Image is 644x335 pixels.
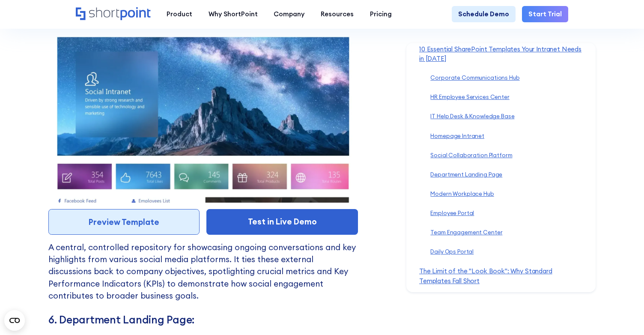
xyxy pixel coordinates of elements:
a: Daily Ops Portal‍ [430,248,474,256]
div: Company [274,9,304,19]
a: Corporate Communications Hub‍ [430,75,519,82]
a: HR Employee Services Center‍ [430,94,509,101]
a: Home [76,7,151,21]
div: Why ShortPoint [209,9,258,19]
a: IT Help Desk & Knowledge Base‍ [430,113,514,120]
iframe: Chat Widget [490,236,644,335]
a: Schedule Demo [452,6,516,22]
a: Employee Portal‍ [430,209,474,217]
a: Homepage Intranet‍ [430,132,484,140]
a: 10 Essential SharePoint Templates Your Intranet Needs in [DATE]‍ [419,45,581,63]
a: Resources [313,6,362,22]
button: Open CMP widget [4,310,25,331]
img: Preview of Social Collaboration Platform SharePoint Template [48,28,358,203]
a: Test in Live Demo [206,209,358,235]
a: Why ShortPoint [200,6,266,22]
a: Company [266,6,313,22]
p: A central, controlled repository for showcasing ongoing conversations and key highlights from var... [48,241,358,314]
h3: 6. Department Landing Page: [48,314,358,326]
a: Modern Workplace Hub‍ [430,190,494,197]
a: Team Engagement Center‍ [430,229,502,236]
a: Social Collaboration Platform‍ [430,152,512,159]
div: Product [167,9,192,19]
div: Pricing [370,9,392,19]
a: Start Trial [522,6,568,22]
a: The Limit of the "Look Book": Why Standard Templates Fall Short‍ [419,267,552,285]
div: Resources [321,9,354,19]
a: Pricing [362,6,400,22]
a: Preview Template [48,209,200,235]
a: Product [158,6,200,22]
a: Department Landing Page‍ [430,171,502,178]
